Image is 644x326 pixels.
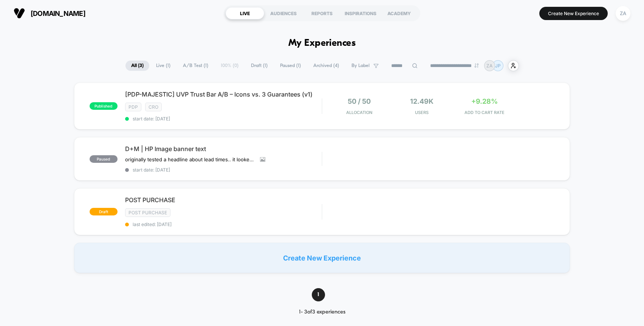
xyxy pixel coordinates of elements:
[125,145,322,153] span: D+M | HP Image banner text
[125,61,149,71] span: All ( 3 )
[312,288,325,301] span: 1
[177,61,214,71] span: A/B Test ( 1 )
[125,156,254,162] span: originally tested a headline about lead times.. it looked like it was failing badly after 4-5 day...
[471,97,498,105] span: +9.28%
[486,63,492,69] p: ZA
[274,61,307,71] span: Paused ( 1 )
[90,155,118,163] span: paused
[125,116,322,122] span: start date: [DATE]
[308,61,345,71] span: Archived ( 4 )
[74,243,570,273] div: Create New Experience
[125,221,322,227] span: last edited: [DATE]
[125,167,322,173] span: start date: [DATE]
[125,196,322,204] span: POST PURCHASE
[286,309,359,315] div: 1 - 3 of 3 experiences
[125,208,170,217] span: Post Purchase
[125,103,141,111] span: PDP
[539,7,608,20] button: Create New Experience
[303,7,341,19] div: REPORTS
[474,63,479,68] img: end
[11,7,88,19] button: [DOMAIN_NAME]
[341,7,380,19] div: INSPIRATIONS
[90,208,118,215] span: draft
[150,61,176,71] span: Live ( 1 )
[613,6,633,21] button: ZA
[226,7,264,19] div: LIVE
[495,63,501,69] p: JP
[288,38,356,49] h1: My Experiences
[90,102,118,110] span: published
[392,110,451,115] span: Users
[348,97,371,105] span: 50 / 50
[410,97,433,105] span: 12.49k
[125,90,322,98] span: [PDP-MAJESTIC] UVP Trust Bar A/B – Icons vs. 3 Guarantees (v1)
[31,9,85,17] span: [DOMAIN_NAME]
[351,63,370,69] span: By Label
[346,110,372,115] span: Allocation
[14,8,25,19] img: Visually logo
[380,7,418,19] div: ACADEMY
[264,7,303,19] div: AUDIENCES
[455,110,514,115] span: ADD TO CART RATE
[245,61,273,71] span: Draft ( 1 )
[145,103,162,111] span: CRO
[616,6,630,21] div: ZA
